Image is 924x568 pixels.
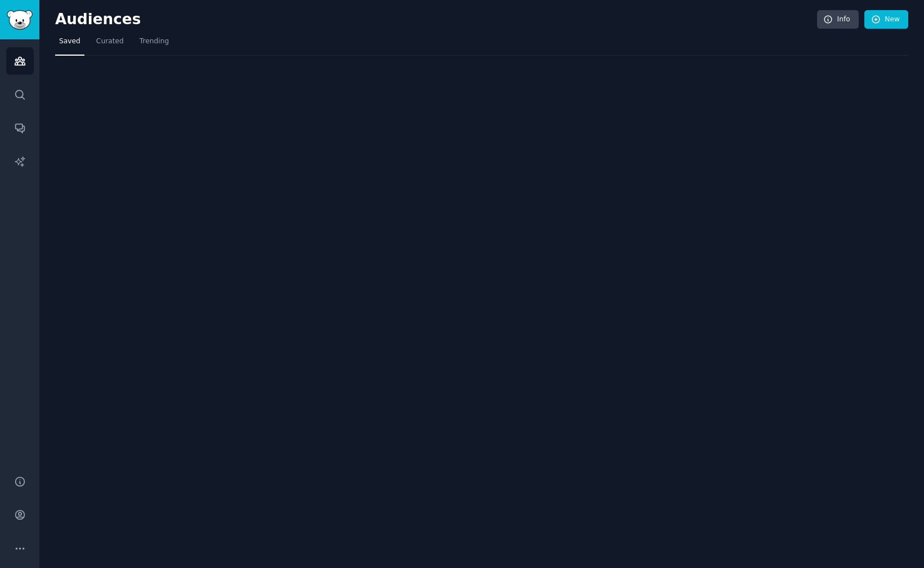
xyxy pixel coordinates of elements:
a: Curated [92,33,128,56]
a: Trending [136,33,173,56]
h2: Audiences [55,11,817,29]
a: New [864,10,908,29]
span: Trending [140,37,169,47]
a: Saved [55,33,84,56]
a: Info [817,10,859,29]
span: Curated [96,37,124,47]
img: GummySearch logo [7,10,33,30]
span: Saved [59,37,80,47]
